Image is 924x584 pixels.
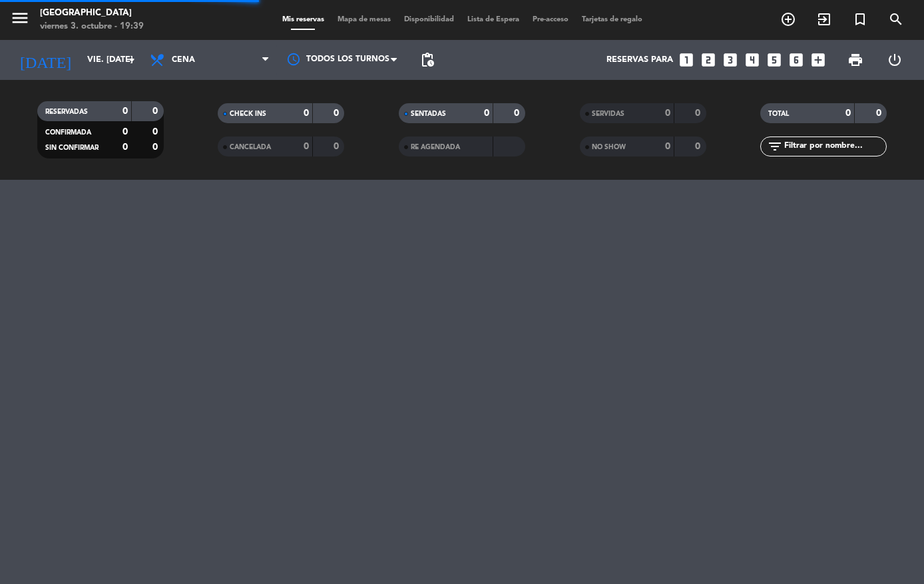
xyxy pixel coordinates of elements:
strong: 0 [122,143,128,152]
input: Filtrar por nombre... [783,139,886,154]
strong: 0 [876,109,884,118]
i: filter_list [767,139,783,154]
span: CHECK INS [230,111,266,117]
span: RE AGENDADA [411,144,460,150]
span: BUSCAR [878,8,914,31]
strong: 0 [514,109,522,118]
i: power_settings_new [887,52,903,68]
i: looks_6 [788,51,805,69]
span: SIN CONFIRMAR [45,145,99,151]
span: TOTAL [768,111,789,117]
i: [DATE] [10,45,81,75]
span: Reservas para [606,55,673,65]
strong: 0 [152,143,160,152]
strong: 0 [334,109,342,118]
i: looks_3 [722,51,739,69]
strong: 0 [122,127,128,137]
i: search [888,11,904,27]
span: CANCELADA [230,144,271,150]
span: Pre-acceso [526,16,575,23]
div: [GEOGRAPHIC_DATA] [40,7,144,20]
strong: 0 [334,142,342,151]
strong: 0 [152,127,160,137]
strong: 0 [845,109,851,118]
div: LOG OUT [875,40,914,80]
i: looks_one [678,51,695,69]
button: menu [10,8,30,33]
strong: 0 [304,142,309,151]
span: Mis reservas [276,16,331,23]
i: add_box [809,51,827,69]
strong: 0 [665,109,670,118]
i: looks_4 [744,51,761,69]
strong: 0 [484,109,489,118]
i: looks_5 [766,51,783,69]
div: viernes 3. octubre - 19:39 [40,20,144,33]
span: RESERVADAS [45,109,88,115]
i: exit_to_app [816,11,832,27]
strong: 0 [122,107,128,116]
i: arrow_drop_down [124,52,140,68]
span: NO SHOW [592,144,626,150]
i: looks_two [700,51,717,69]
i: menu [10,8,30,28]
strong: 0 [665,142,670,151]
span: SENTADAS [411,111,446,117]
strong: 0 [695,142,703,151]
span: Tarjetas de regalo [575,16,649,23]
span: WALK IN [806,8,842,31]
span: Lista de Espera [461,16,526,23]
span: pending_actions [419,52,435,68]
span: Mapa de mesas [331,16,397,23]
span: Cena [172,55,195,65]
span: print [847,52,863,68]
span: Reserva especial [842,8,878,31]
span: Disponibilidad [397,16,461,23]
strong: 0 [304,109,309,118]
strong: 0 [695,109,703,118]
i: add_circle_outline [780,11,796,27]
span: SERVIDAS [592,111,624,117]
span: RESERVAR MESA [770,8,806,31]
span: CONFIRMADA [45,129,91,136]
strong: 0 [152,107,160,116]
i: turned_in_not [852,11,868,27]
